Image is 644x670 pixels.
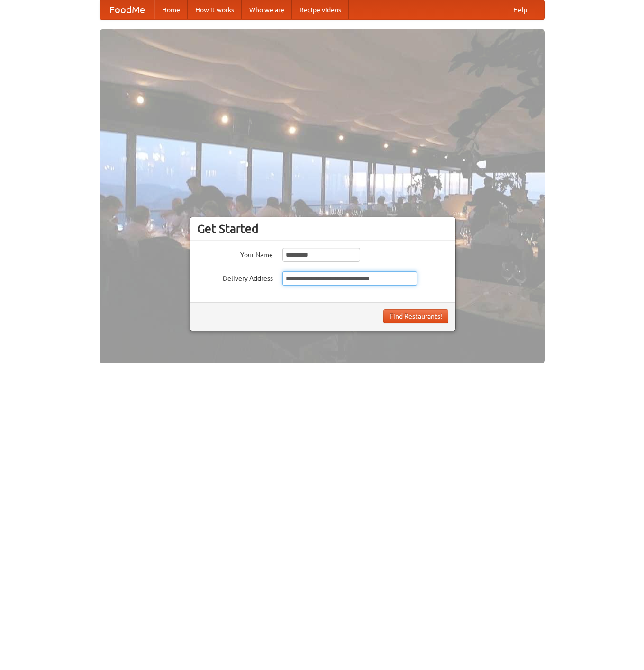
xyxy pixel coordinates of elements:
a: Home [154,0,188,19]
label: Delivery Address [197,271,273,283]
a: How it works [188,0,242,19]
h3: Get Started [197,222,448,236]
a: FoodMe [100,0,154,19]
a: Who we are [242,0,292,19]
button: Find Restaurants! [383,309,448,323]
a: Recipe videos [292,0,349,19]
label: Your Name [197,248,273,259]
a: Help [506,0,535,19]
